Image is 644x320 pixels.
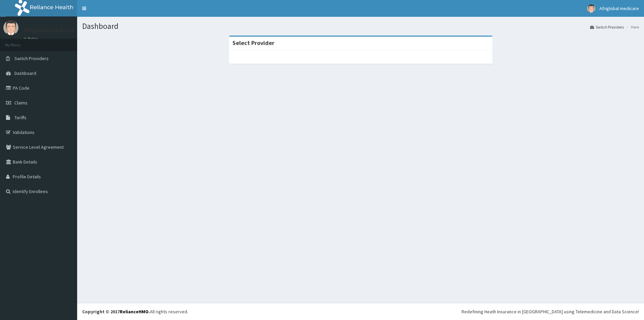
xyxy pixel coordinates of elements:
[14,115,26,121] span: Tariffs
[587,4,595,13] img: User Image
[120,309,149,315] a: RelianceHMO
[462,308,639,315] div: Redefining Heath Insurance in [GEOGRAPHIC_DATA] using Telemedicine and Data Science!
[232,39,274,47] strong: Select Provider
[77,303,644,320] footer: All rights reserved.
[23,37,40,41] a: Online
[590,24,624,30] a: Switch Providers
[599,5,639,11] span: Afriglobal medicare
[625,24,639,30] li: Here
[23,27,74,33] p: Afriglobal medicare
[82,309,150,315] strong: Copyright © 2017 .
[14,55,49,61] span: Switch Providers
[14,70,36,76] span: Dashboard
[3,20,18,35] img: User Image
[14,100,28,106] span: Claims
[82,22,639,31] h1: Dashboard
